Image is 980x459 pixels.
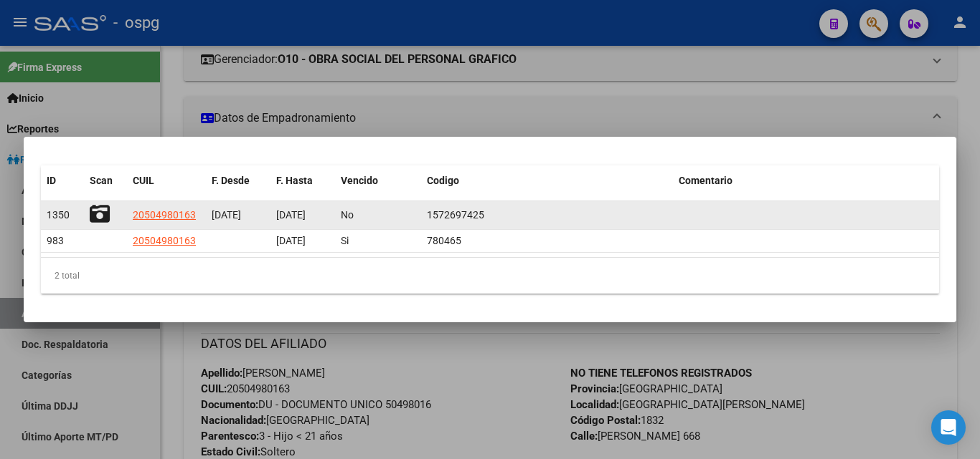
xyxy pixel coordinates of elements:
[41,258,939,294] div: 2 total
[84,165,127,196] datatable-header-cell: Scan
[931,410,966,445] div: Open Intercom Messenger
[127,165,206,196] datatable-header-cell: CUIL
[270,165,335,196] datatable-header-cell: F. Hasta
[133,209,196,221] span: 20504980163
[90,175,113,186] span: Scan
[276,209,306,221] span: [DATE]
[276,175,313,186] span: F. Hasta
[41,165,84,196] datatable-header-cell: ID
[47,175,56,186] span: ID
[427,209,484,221] span: 1572697425
[341,175,378,186] span: Vencido
[133,235,196,246] span: 20504980163
[427,235,461,246] span: 780465
[276,235,306,246] span: [DATE]
[335,165,421,196] datatable-header-cell: Vencido
[673,165,939,196] datatable-header-cell: Comentario
[47,209,70,221] span: 1350
[427,175,459,186] span: Codigo
[206,165,270,196] datatable-header-cell: F. Desde
[212,209,241,221] span: [DATE]
[679,175,732,186] span: Comentario
[421,165,673,196] datatable-header-cell: Codigo
[341,209,354,221] span: No
[47,235,64,246] span: 983
[341,235,349,246] span: Si
[212,175,250,186] span: F. Desde
[133,175,154,186] span: CUIL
